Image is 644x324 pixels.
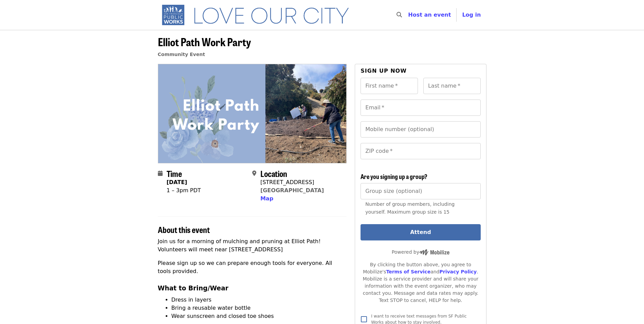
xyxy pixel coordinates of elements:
[423,78,481,94] input: Last name
[386,269,430,274] a: Terms of Service
[167,179,187,185] strong: [DATE]
[158,259,347,275] p: Please sign up so we can prepare enough tools for everyone. All tools provided.
[260,178,324,186] div: [STREET_ADDRESS]
[361,183,480,199] input: [object Object]
[158,223,210,235] span: About this event
[365,201,455,215] span: Number of group members, including yourself. Maximum group size is 15
[167,167,182,179] span: Time
[158,64,347,163] img: Elliot Path Work Party organized by SF Public Works
[406,7,411,23] input: Search
[392,249,449,255] span: Powered by
[361,78,418,94] input: First name
[158,170,163,177] i: calendar icon
[158,4,359,26] img: SF Public Works - Home
[361,261,480,304] div: By clicking the button above, you agree to Mobilize's and . Mobilize is a service provider and wi...
[419,249,449,255] img: Powered by Mobilize
[260,195,273,202] span: Map
[158,34,251,50] span: Elliot Path Work Party
[171,304,347,312] li: Bring a reusable water bottle
[361,172,427,181] span: Are you signing up a group?
[457,8,486,22] button: Log in
[252,170,256,177] i: map-marker-alt icon
[361,143,480,159] input: ZIP code
[361,224,480,240] button: Attend
[361,68,407,74] span: Sign up now
[171,312,347,320] li: Wear sunscreen and closed toe shoes
[158,52,205,57] a: Community Event
[260,187,324,194] a: [GEOGRAPHIC_DATA]
[260,195,273,203] button: Map
[408,12,451,18] a: Host an event
[158,237,347,254] p: Join us for a morning of mulching and pruning at Elliot Path! Volunteers will meet near [STREET_A...
[158,284,347,293] h3: What to Bring/Wear
[361,100,480,116] input: Email
[439,269,477,274] a: Privacy Policy
[260,167,287,179] span: Location
[167,186,201,195] div: 1 – 3pm PDT
[462,12,481,18] span: Log in
[171,296,347,304] li: Dress in layers
[361,121,480,138] input: Mobile number (optional)
[397,12,402,18] i: search icon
